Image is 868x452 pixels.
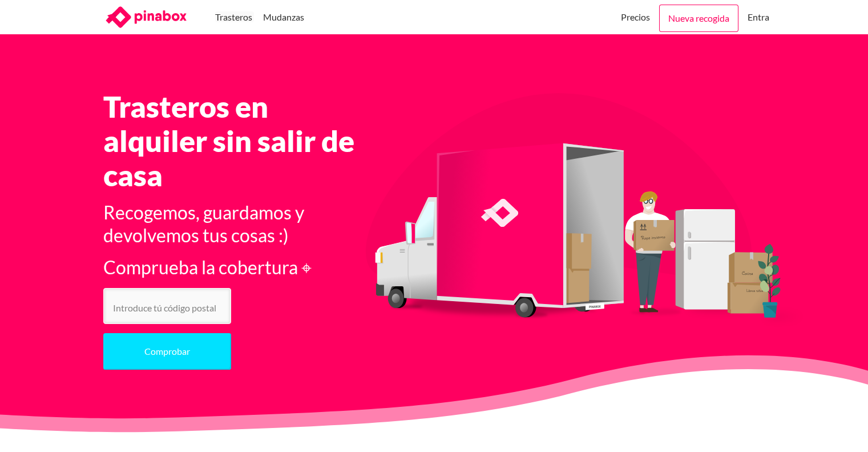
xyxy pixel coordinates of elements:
[103,288,231,324] input: Introduce tú código postal
[659,5,738,32] a: Nueva recogida
[103,89,373,192] h1: Trasteros en alquiler sin salir de casa
[103,201,373,247] h3: Recogemos, guardamos y devolvemos tus cosas :)
[103,256,373,279] h3: Comprueba la cobertura ⌖
[103,333,231,370] button: Comprobar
